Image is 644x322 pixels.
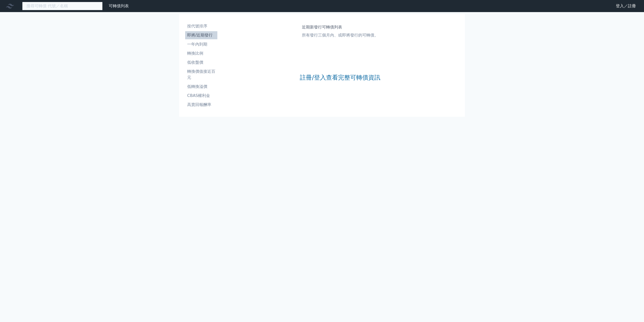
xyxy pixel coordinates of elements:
[185,41,217,47] li: 一年內到期
[300,74,380,82] a: 註冊/登入查看完整可轉債資訊
[185,32,217,38] li: 即將/近期發行
[185,22,217,30] a: 按代號排序
[185,49,217,57] a: 轉換比例
[185,84,217,90] li: 低轉換溢價
[185,50,217,56] li: 轉換比例
[185,23,217,29] li: 按代號排序
[109,4,129,8] a: 可轉債列表
[185,58,217,66] a: 低收盤價
[612,2,640,10] a: 登入／註冊
[302,32,378,38] p: 所有發行三個月內、或即將發行的可轉債。
[185,68,217,81] li: 轉換價值接近百元
[185,67,217,82] a: 轉換價值接近百元
[185,31,217,39] a: 即將/近期發行
[185,102,217,108] li: 高賣回報酬率
[185,40,217,48] a: 一年內到期
[185,101,217,109] a: 高賣回報酬率
[185,83,217,91] a: 低轉換溢價
[22,2,103,10] input: 搜尋可轉債 代號／名稱
[185,59,217,65] li: 低收盤價
[185,93,217,99] li: CBAS權利金
[302,24,378,30] h1: 近期新發行可轉債列表
[185,92,217,100] a: CBAS權利金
